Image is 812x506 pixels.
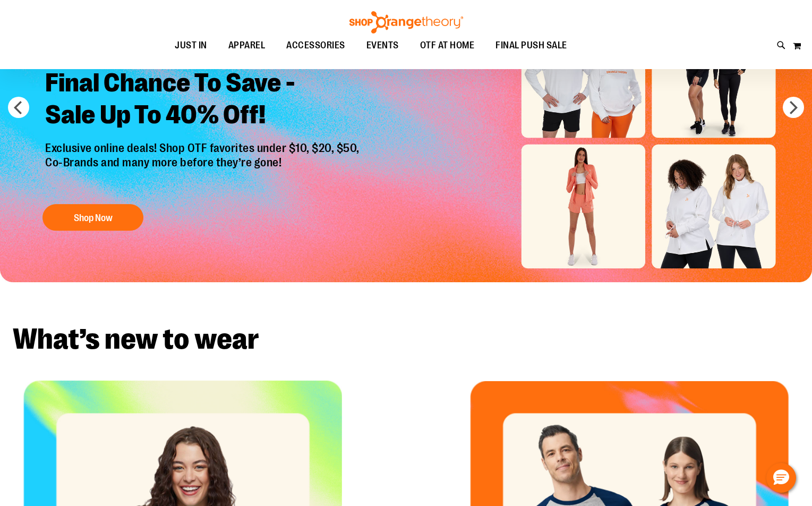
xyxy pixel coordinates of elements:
[348,11,465,33] img: Shop Orangetheory
[766,463,796,493] button: Hello, have a question? Let’s chat.
[409,33,485,58] a: OTF AT HOME
[276,33,356,58] a: ACCESSORIES
[366,33,399,57] span: EVENTS
[356,33,409,58] a: EVENTS
[485,33,578,58] a: FINAL PUSH SALE
[37,60,370,142] h2: Final Chance To Save - Sale Up To 40% Off!
[218,33,276,58] a: APPAREL
[13,325,799,354] h2: What’s new to wear
[37,60,370,237] a: Final Chance To Save -Sale Up To 40% Off! Exclusive online deals! Shop OTF favorites under $10, $...
[420,33,475,57] span: OTF AT HOME
[164,33,218,58] a: JUST IN
[286,33,345,57] span: ACCESSORIES
[495,33,567,57] span: FINAL PUSH SALE
[37,142,370,194] p: Exclusive online deals! Shop OTF favorites under $10, $20, $50, Co-Brands and many more before th...
[8,97,29,118] button: prev
[783,97,804,118] button: next
[175,33,207,57] span: JUST IN
[228,33,266,57] span: APPAREL
[42,204,143,231] button: Shop Now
